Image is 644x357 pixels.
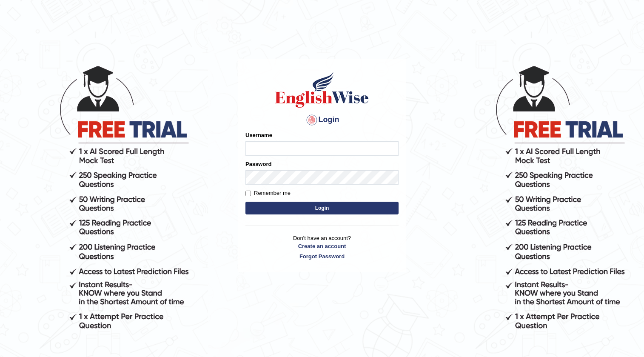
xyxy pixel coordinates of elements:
label: Remember me [245,189,291,197]
a: Create an account [245,242,399,250]
img: Logo of English Wise sign in for intelligent practice with AI [274,71,370,109]
p: Don't have an account? [245,234,399,260]
a: Forgot Password [245,252,399,260]
h4: Login [245,113,399,127]
input: Remember me [245,191,251,196]
button: Login [245,202,399,214]
label: Password [245,160,271,168]
label: Username [245,131,272,139]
